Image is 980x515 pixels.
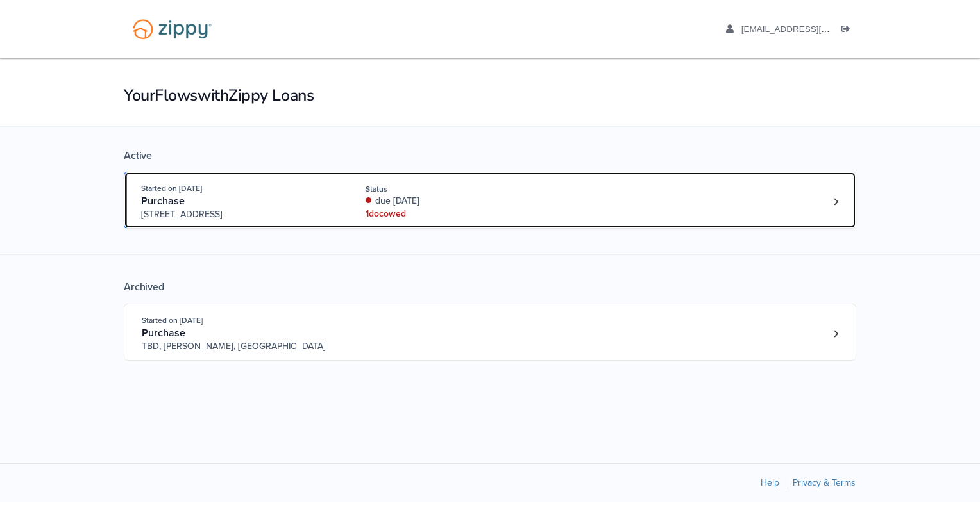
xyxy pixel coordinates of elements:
span: lbraley7@att.net [741,24,888,34]
a: Loan number 4227761 [826,192,845,211]
span: Started on [DATE] [142,316,203,325]
a: Open loan 4227761 [124,172,856,229]
a: Loan number 3828544 [826,324,845,343]
a: Help [761,477,779,488]
span: Started on [DATE] [141,184,202,193]
a: Log out [841,24,856,37]
h1: Your Flows with Zippy Loans [124,85,856,106]
a: Open loan 3828544 [124,304,856,361]
div: 1 doc owed [366,208,537,220]
img: Logo [124,13,220,45]
a: Privacy & Terms [793,477,856,488]
span: TBD, [PERSON_NAME], [GEOGRAPHIC_DATA] [142,340,337,353]
div: Status [366,183,537,195]
span: [STREET_ADDRESS] [141,208,337,221]
a: edit profile [726,24,888,37]
span: Purchase [142,327,185,339]
div: Active [124,149,856,162]
div: due [DATE] [366,195,537,208]
div: Archived [124,281,856,293]
span: Purchase [141,195,185,208]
